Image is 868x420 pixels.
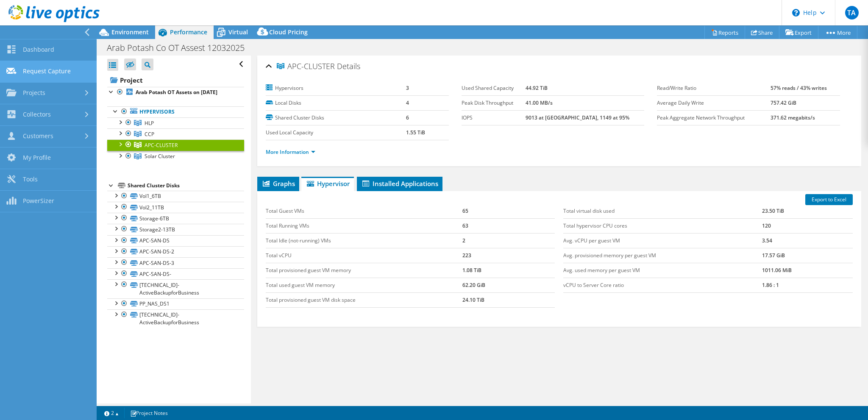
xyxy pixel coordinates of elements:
a: Vol1_6TB [107,191,244,202]
a: PP_NAS_DS1 [107,298,244,309]
span: Details [337,61,360,71]
td: vCPU to Server Core ratio [563,278,762,292]
td: 65 [462,204,555,219]
a: Reports [704,26,745,39]
td: Total provisioned guest VM memory [266,263,462,278]
td: Total Guest VMs [266,204,462,219]
td: 3.54 [762,233,853,248]
svg: \n [792,9,800,17]
label: Used Local Capacity [266,128,406,137]
label: Hypervisors [266,84,406,92]
a: APC-SAN-DS [107,235,244,246]
span: Cloud Pricing [269,28,308,36]
a: More [818,26,857,39]
td: 1011.06 MiB [762,263,853,278]
label: Peak Aggregate Network Throughput [657,114,771,122]
td: 63 [462,218,555,233]
td: Total vCPU [266,248,462,263]
b: 757.42 GiB [771,99,796,106]
a: Share [745,26,779,39]
b: 44.92 TiB [526,84,548,92]
b: 1.55 TiB [406,129,425,136]
td: Total used guest VM memory [266,278,462,292]
b: 6 [406,114,409,121]
td: Avg. vCPU per guest VM [563,233,762,248]
a: 2 [98,408,125,418]
a: APC-SAN-DS-2 [107,246,244,257]
span: Virtual [228,28,248,36]
td: 62.20 GiB [462,278,555,292]
a: HLP [107,117,244,128]
label: Average Daily Write [657,99,771,107]
span: TA [845,6,859,19]
a: Export to Excel [805,194,853,205]
b: 371.62 megabits/s [771,114,815,121]
b: 4 [406,99,409,106]
a: [TECHNICAL_ID]-ActiveBackupforBusiness [107,309,244,328]
span: Performance [170,28,207,36]
td: 120 [762,218,853,233]
a: Arab Potash OT Assets on [DATE] [107,87,244,98]
td: 17.57 GiB [762,248,853,263]
span: Solar Cluster [145,153,175,160]
td: 1.08 TiB [462,263,555,278]
b: 41.00 MB/s [526,99,553,106]
label: Used Shared Capacity [462,84,526,92]
span: APC-CLUSTER [145,142,178,149]
a: Export [779,26,818,39]
td: Avg. used memory per guest VM [563,263,762,278]
h1: Arab Potash Co OT Assest 12032025 [103,43,258,53]
a: Storage2-13TB [107,224,244,235]
td: Total provisioned guest VM disk space [266,292,462,307]
a: Project Notes [124,408,174,418]
span: Hypervisor [306,179,350,188]
a: Hypervisors [107,106,244,117]
b: 3 [406,84,409,92]
a: CCP [107,128,244,139]
label: Shared Cluster Disks [266,114,406,122]
td: 24.10 TiB [462,292,555,307]
a: Storage-6TB [107,213,244,224]
a: Project [107,73,244,87]
span: Installed Applications [361,179,438,188]
a: APC-SAN-DS-3 [107,257,244,268]
label: Local Disks [266,99,406,107]
a: Vol2_11TB [107,202,244,213]
td: Total Running VMs [266,218,462,233]
td: Total hypervisor CPU cores [563,218,762,233]
span: APC-CLUSTER [277,62,335,71]
span: HLP [145,120,154,127]
td: 223 [462,248,555,263]
td: 1.86 : 1 [762,278,853,292]
b: 9013 at [GEOGRAPHIC_DATA], 1149 at 95% [526,114,629,121]
b: 57% reads / 43% writes [771,84,827,92]
a: APC-SAN-DS- [107,268,244,279]
a: [TECHNICAL_ID]-ActiveBackupforBusiness [107,279,244,298]
span: CCP [145,131,154,138]
td: Total virtual disk used [563,204,762,219]
td: 23.50 TiB [762,204,853,219]
span: Environment [111,28,149,36]
div: Shared Cluster Disks [128,181,244,191]
td: Total Idle (not-running) VMs [266,233,462,248]
a: APC-CLUSTER [107,139,244,150]
a: More Information [266,148,315,156]
label: Read/Write Ratio [657,84,771,92]
label: Peak Disk Throughput [462,99,526,107]
a: Solar Cluster [107,151,244,162]
td: 2 [462,233,555,248]
span: Graphs [262,179,295,188]
td: Avg. provisioned memory per guest VM [563,248,762,263]
label: IOPS [462,114,526,122]
b: Arab Potash OT Assets on [DATE] [136,89,217,96]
